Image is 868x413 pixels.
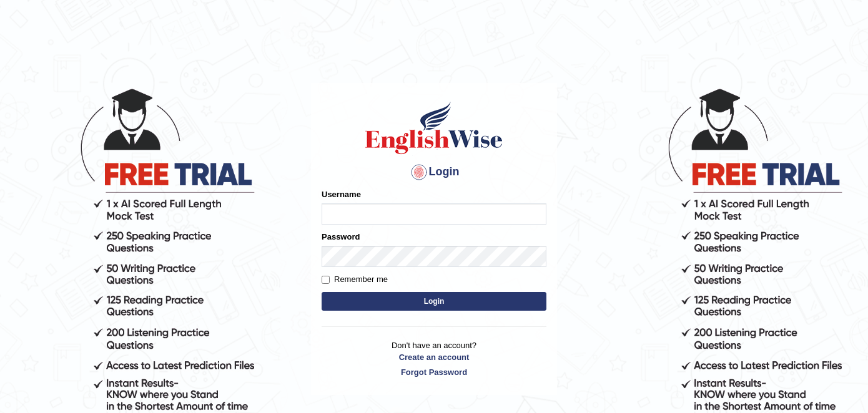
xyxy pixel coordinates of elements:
[322,351,546,363] a: Create an account
[322,273,388,286] label: Remember me
[322,162,546,182] h4: Login
[322,276,330,284] input: Remember me
[322,366,546,378] a: Forgot Password
[322,339,546,378] p: Don't have an account?
[363,100,505,156] img: Logo of English Wise sign in for intelligent practice with AI
[322,188,361,200] label: Username
[322,292,546,311] button: Login
[322,231,360,243] label: Password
